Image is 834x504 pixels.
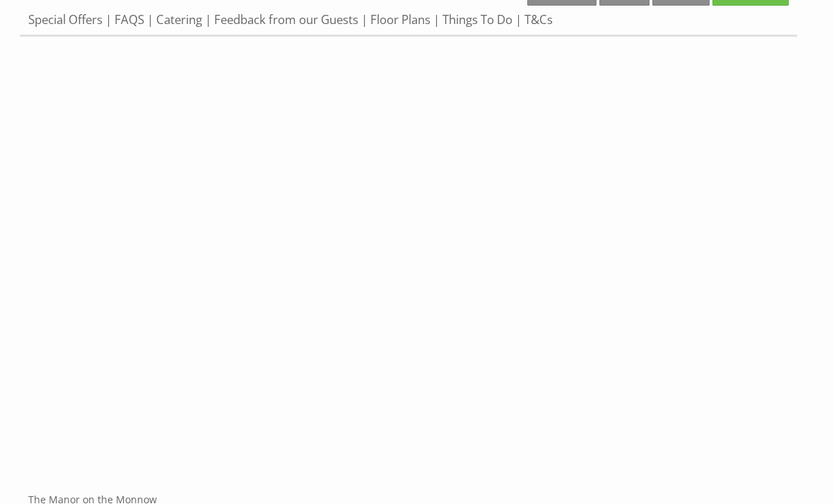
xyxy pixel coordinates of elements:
a: Floor Plans [370,11,430,28]
a: T&Cs [524,11,553,28]
a: Feedback from our Guests [214,11,358,28]
a: FAQS [114,11,144,28]
a: Things To Do [442,11,512,28]
a: Catering [156,11,202,28]
a: Special Offers [28,11,102,28]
